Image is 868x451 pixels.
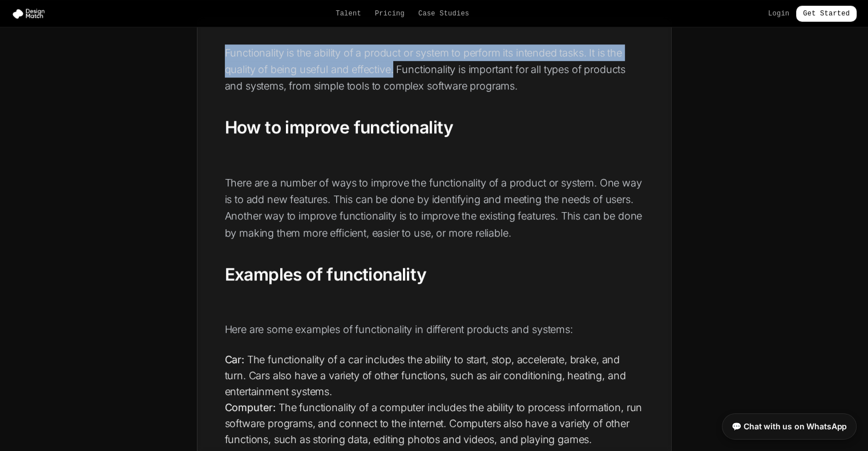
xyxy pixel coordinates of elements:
[11,8,50,19] img: Design Match
[225,174,644,241] p: There are a number of ways to improve the functionality of a product or system. One way is to add...
[768,9,789,18] a: Login
[336,9,361,18] a: Talent
[225,401,276,413] strong: Computer:
[225,264,644,286] h2: Examples of functionality
[225,117,644,139] h2: How to improve functionality
[225,400,644,448] li: The functionality of a computer includes the ability to process information, run software program...
[375,9,405,18] a: Pricing
[225,321,644,338] p: Here are some examples of functionality in different products and systems:
[722,413,857,440] a: 💬 Chat with us on WhatsApp
[418,9,469,18] a: Case Studies
[225,354,244,365] strong: Car:
[225,352,644,400] li: The functionality of a car includes the ability to start, stop, accelerate, brake, and turn. Cars...
[796,6,857,22] a: Get Started
[225,47,625,92] span: Functionality is the ability of a product or system to perform its intended tasks. It is the qual...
